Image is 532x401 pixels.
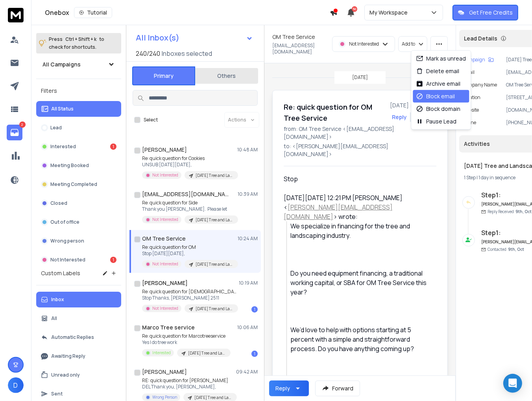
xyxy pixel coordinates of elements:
p: Meeting Completed [50,181,97,188]
p: to: <[PERSON_NAME][EMAIL_ADDRESS][DOMAIN_NAME]> [284,142,436,158]
button: Reply [392,113,407,121]
button: Primary [132,66,195,85]
button: Forward [315,381,360,396]
div: 1 [110,257,116,263]
label: Select [144,117,158,123]
p: Out of office [50,219,79,225]
p: Add to [402,41,415,47]
p: [DATE] Tree and Landscaping [196,173,233,178]
p: All Status [51,106,74,112]
span: 240 / 240 [136,49,160,58]
h3: Custom Labels [41,269,80,277]
p: Stop [DATE][DATE], [142,250,236,257]
p: Meeting Booked [50,162,89,169]
div: Stop [284,174,430,184]
p: [DATE] [352,74,368,81]
button: Tutorial [74,7,112,18]
div: Mark as unread [416,55,466,63]
p: Unread only [51,372,80,378]
p: Contacted [488,246,524,252]
p: My Workspace [369,9,411,17]
p: Wrong person [50,238,84,244]
p: Not Interested [152,172,178,178]
p: Campaign [462,57,485,63]
p: [DATE] Tree and Landscaping [196,306,233,312]
div: Block domain [416,105,460,113]
p: Awaiting Reply [51,353,85,359]
p: Not Interested [152,261,178,267]
div: Open Intercom Messenger [503,374,522,393]
p: Re: quick question for Marcotreeservice [142,333,231,339]
p: 09:42 AM [236,369,258,375]
p: 10:19 AM [239,280,258,286]
p: Not Interested [152,217,178,223]
p: Yes I do tree work [142,339,231,346]
p: location [462,94,480,101]
h1: Re: quick question for OM Tree Service [284,101,385,123]
p: Lead [50,125,62,131]
p: from: OM Tree Service <[EMAIL_ADDRESS][DOMAIN_NAME]> [284,125,436,141]
div: Archive email [416,80,460,88]
p: [DATE] Tree and Landscaping [188,350,226,356]
span: 9th, Oct [515,209,532,214]
p: Inbox [51,296,64,303]
p: Press to check for shortcuts. [49,35,104,51]
p: DEL Thank you, [PERSON_NAME], [142,384,236,390]
p: Not Interested [349,41,379,47]
div: 1 [251,306,258,313]
span: 1 day in sequence [478,174,515,181]
h1: [PERSON_NAME] [142,279,188,287]
p: Get Free Credits [469,9,513,17]
p: Company Name [462,82,497,88]
div: Block email [416,92,455,100]
p: Closed [50,200,67,206]
p: 10:06 AM [237,324,258,331]
h1: [PERSON_NAME] [142,146,187,154]
p: Thank you [PERSON_NAME]. Please let [142,206,236,212]
h1: OM Tree Service [142,235,186,243]
div: Pause Lead [416,118,456,125]
a: [PERSON_NAME][EMAIL_ADDRESS][DOMAIN_NAME] [284,203,393,221]
p: [EMAIL_ADDRESS][DOMAIN_NAME] [272,42,327,55]
h1: All Inbox(s) [136,34,179,42]
p: Wrong Person [152,394,177,400]
div: Delete email [416,67,459,75]
p: Reply Received [488,209,532,215]
p: Re: quick question for OM [142,244,236,250]
p: 10:48 AM [237,147,258,153]
h3: Inboxes selected [162,49,212,58]
span: Ctrl + Shift + k [64,35,98,44]
div: Reply [275,384,290,392]
h1: Marco Tree service [142,324,195,331]
p: [DATE] Tree and Landscaping [196,217,233,223]
p: Not Interested [152,305,178,311]
p: All [51,315,57,322]
p: [DATE] : 10:24 am [390,101,436,109]
button: Others [195,67,258,85]
p: Not Interested [50,257,85,263]
h1: [PERSON_NAME] [142,368,187,376]
p: Stop Thanks, [PERSON_NAME] 2511 [142,295,236,301]
p: 10:39 AM [238,191,258,197]
span: 50 [352,6,357,12]
div: [DATE][DATE] 12:21 PM [PERSON_NAME] < > wrote: [284,193,430,221]
span: D [8,377,24,393]
span: 1 Step [464,174,476,181]
p: Automatic Replies [51,334,94,340]
p: Re: quick question for [DEMOGRAPHIC_DATA]'s [142,289,236,295]
div: 1 [110,143,116,150]
p: 10:24 AM [238,235,258,242]
div: 1 [251,351,258,357]
p: 2 [19,121,26,128]
p: Re: quick question for Cookies [142,155,236,162]
span: 9th, Oct [508,246,524,252]
h3: Filters [36,85,121,96]
p: Sent [51,391,63,397]
h1: [EMAIL_ADDRESS][DOMAIN_NAME] [142,190,229,198]
p: [DATE] Tree and Landscaping [196,261,233,267]
p: [DATE] Tree and Landscaping [194,395,232,401]
div: Onebox [45,7,330,18]
p: Lead Details [464,35,497,42]
h1: All Campaigns [42,61,81,68]
p: RE: quick question for [PERSON_NAME] [142,377,236,384]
